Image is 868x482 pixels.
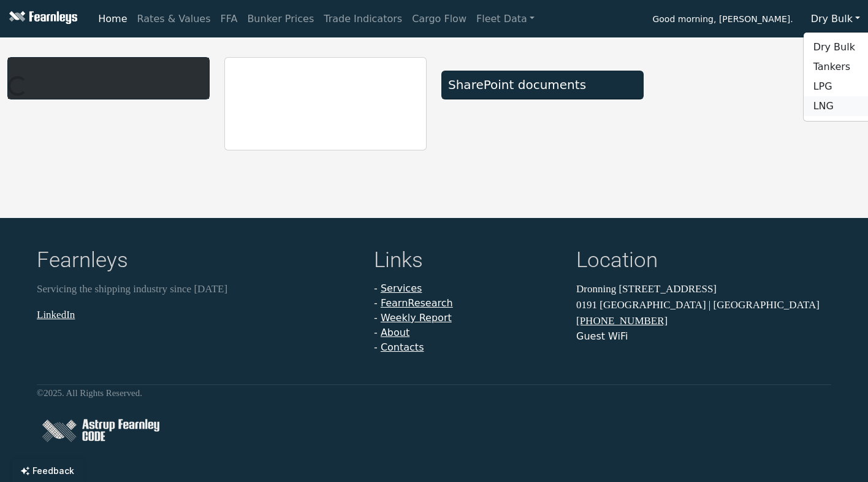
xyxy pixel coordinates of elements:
li: - [374,340,562,355]
img: Fearnleys Logo [6,11,77,26]
div: SharePoint documents [448,77,637,92]
button: Dry Bulk [803,7,868,31]
a: Services [381,282,422,294]
a: Bunker Prices [242,7,319,31]
p: Dronning [STREET_ADDRESS] [576,281,831,297]
a: LinkedIn [37,308,75,320]
a: Rates & Values [132,7,216,31]
a: Trade Indicators [319,7,407,31]
li: - [374,296,562,311]
span: Good morning, [PERSON_NAME]. [652,10,793,31]
li: - [374,281,562,296]
button: Guest WiFi [576,329,628,344]
a: Cargo Flow [407,7,471,31]
a: Fleet Data [471,7,539,31]
p: Servicing the shipping industry since [DATE] [37,281,359,297]
small: © 2025 . All Rights Reserved. [37,388,142,398]
li: - [374,325,562,340]
p: 0191 [GEOGRAPHIC_DATA] | [GEOGRAPHIC_DATA] [576,297,831,313]
a: Contacts [381,341,424,353]
a: Weekly Report [381,312,452,324]
a: FFA [216,7,243,31]
a: FearnResearch [381,297,453,309]
a: Home [93,7,132,31]
a: [PHONE_NUMBER] [576,315,668,327]
li: - [374,311,562,325]
iframe: report archive [225,58,426,150]
a: About [381,327,409,338]
h4: Location [576,247,831,276]
h4: Links [374,247,562,276]
h4: Fearnleys [37,247,359,276]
